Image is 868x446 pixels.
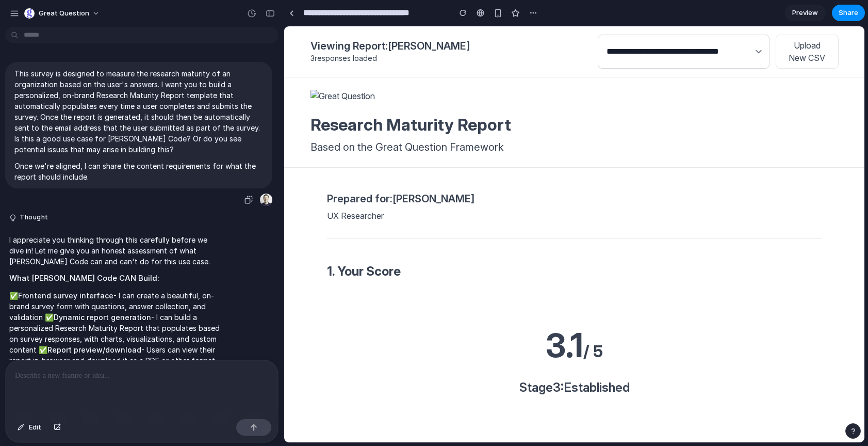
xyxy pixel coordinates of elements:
[68,294,513,344] div: 3.1
[43,166,538,179] h2: Prepared for: [PERSON_NAME]
[839,8,858,18] span: Share
[68,352,513,371] div: Stage 3 : Established
[14,68,263,155] p: This survey is designed to measure the research maturity of an organization based on the user's a...
[20,5,105,22] button: Great Question
[14,161,263,182] p: Once we're aligned, I can share the content requirements for what the report should include.
[39,8,89,19] span: Great Question
[9,234,223,267] p: I appreciate you thinking through this carefully before we dive in! Let me give you an honest ass...
[26,113,554,129] p: Based on the Great Question Framework
[47,345,141,354] strong: Report preview/download
[492,8,554,42] button: Upload New CSV
[26,63,554,80] img: Great Question
[43,183,538,196] p: UX Researcher
[29,422,41,433] span: Edit
[18,291,113,300] strong: Frontend survey interface
[26,13,186,26] h2: Viewing Report: [PERSON_NAME]
[12,419,46,436] button: Edit
[299,315,319,335] span: / 5
[43,237,538,253] h2: 1. Your Score
[9,273,223,284] h2: What [PERSON_NAME] Code CAN Build:
[832,5,865,21] button: Share
[26,88,554,109] h1: Research Maturity Report
[784,5,826,21] a: Preview
[792,8,818,18] span: Preview
[54,313,151,322] strong: Dynamic report generation
[26,26,186,37] p: 3 responses loaded
[9,290,223,388] p: ✅ - I can create a beautiful, on-brand survey form with questions, answer collection, and validat...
